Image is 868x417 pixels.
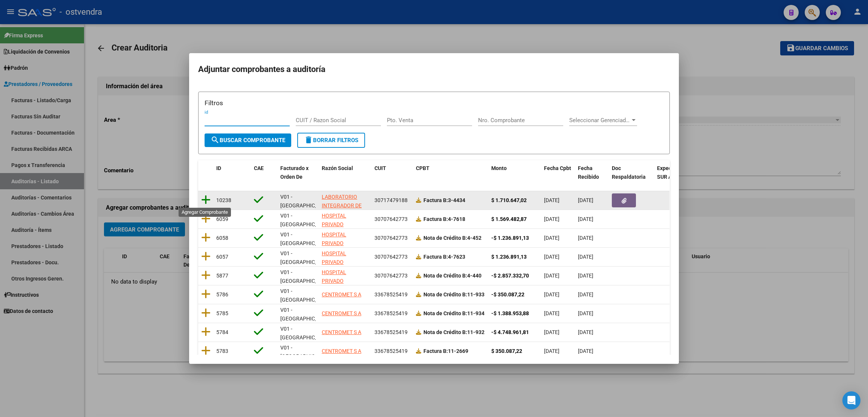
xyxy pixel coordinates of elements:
[374,254,408,260] span: 30707642773
[423,329,467,335] span: Nota de Crédito B:
[423,348,468,354] strong: 11-2669
[609,160,654,185] datatable-header-cell: Doc Respaldatoria
[491,348,522,354] strong: $ 350.087,22
[371,160,413,185] datatable-header-cell: CUIT
[544,197,559,203] span: [DATE]
[280,326,331,340] span: V01 - [GEOGRAPHIC_DATA]
[612,165,646,180] span: Doc Respaldatoria
[544,273,559,279] span: [DATE]
[416,165,429,171] span: CPBT
[491,254,527,260] strong: $ 1.236.891,13
[578,273,593,279] span: [DATE]
[423,197,448,203] span: Factura B:
[304,135,313,144] mat-icon: delete
[280,269,331,284] span: V01 - [GEOGRAPHIC_DATA]
[297,133,365,148] button: Borrar Filtros
[213,160,251,185] datatable-header-cell: ID
[544,254,559,260] span: [DATE]
[491,310,529,316] strong: -$ 1.388.953,88
[216,165,221,171] span: ID
[423,235,481,241] strong: 4-452
[657,165,691,180] span: Expediente SUR Asociado
[216,348,228,354] span: 5783
[578,197,593,203] span: [DATE]
[280,345,331,359] span: V01 - [GEOGRAPHIC_DATA]
[374,291,408,297] span: 33678525419
[211,137,285,144] span: Buscar Comprobante
[374,310,408,316] span: 33678525419
[423,329,484,335] strong: 11-932
[322,329,361,335] span: CENTROMET S A
[578,165,599,180] span: Fecha Recibido
[423,273,467,279] span: Nota de Crédito B:
[491,291,524,297] strong: -$ 350.087,22
[216,273,228,279] span: 5877
[304,137,358,144] span: Borrar Filtros
[322,291,361,297] span: CENTROMET S A
[322,231,362,263] span: HOSPITAL PRIVADO [PERSON_NAME] SA
[578,235,593,241] span: [DATE]
[280,213,331,227] span: V01 - [GEOGRAPHIC_DATA]
[423,254,465,260] strong: 4-7623
[413,160,488,185] datatable-header-cell: CPBT
[423,235,467,241] span: Nota de Crédito B:
[319,160,371,185] datatable-header-cell: Razón Social
[544,165,571,171] span: Fecha Cpbt
[205,98,663,108] h3: Filtros
[491,165,507,171] span: Monto
[280,307,331,322] span: V01 - [GEOGRAPHIC_DATA]
[216,235,228,241] span: 6058
[205,133,291,147] button: Buscar Comprobante
[491,273,529,279] strong: -$ 2.857.332,70
[211,135,220,144] mat-icon: search
[216,254,228,260] span: 6057
[569,117,630,124] span: Seleccionar Gerenciador
[216,291,228,297] span: 5786
[423,273,481,279] strong: 4-440
[277,160,319,185] datatable-header-cell: Facturado x Orden De
[216,310,228,316] span: 5785
[216,216,228,222] span: 6059
[488,160,541,185] datatable-header-cell: Monto
[374,197,408,203] span: 30717479188
[322,348,361,354] span: CENTROMET S A
[374,348,408,354] span: 33678525419
[374,273,408,279] span: 30707642773
[423,254,448,260] span: Factura B:
[423,310,467,316] span: Nota de Crédito B:
[280,231,331,246] span: V01 - [GEOGRAPHIC_DATA]
[423,348,448,354] span: Factura B:
[491,329,529,335] strong: -$ 4.748.961,81
[578,329,593,335] span: [DATE]
[216,329,228,335] span: 5784
[216,197,231,203] span: 10238
[322,310,361,316] span: CENTROMET S A
[322,194,362,225] span: LABORATORIO INTEGRADOR DE SOLUCIONES PHARMA SA
[578,254,593,260] span: [DATE]
[544,329,559,335] span: [DATE]
[322,165,353,171] span: Razón Social
[374,329,408,335] span: 33678525419
[544,216,559,222] span: [DATE]
[322,213,362,244] span: HOSPITAL PRIVADO [PERSON_NAME] SA
[423,216,465,222] strong: 4-7618
[374,235,408,241] span: 30707642773
[544,348,559,354] span: [DATE]
[423,291,467,297] span: Nota de Crédito B:
[578,348,593,354] span: [DATE]
[491,197,527,203] strong: $ 1.710.647,02
[322,269,362,301] span: HOSPITAL PRIVADO [PERSON_NAME] SA
[251,160,277,185] datatable-header-cell: CAE
[544,235,559,241] span: [DATE]
[544,310,559,316] span: [DATE]
[280,194,331,208] span: V01 - [GEOGRAPHIC_DATA]
[578,216,593,222] span: [DATE]
[423,291,484,297] strong: 11-933
[541,160,575,185] datatable-header-cell: Fecha Cpbt
[423,310,484,316] strong: 11-934
[280,288,331,303] span: V01 - [GEOGRAPHIC_DATA]
[491,216,527,222] strong: $ 1.569.482,87
[280,165,309,180] span: Facturado x Orden De
[198,62,670,77] h2: Adjuntar comprobantes a auditoría
[374,216,408,222] span: 30707642773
